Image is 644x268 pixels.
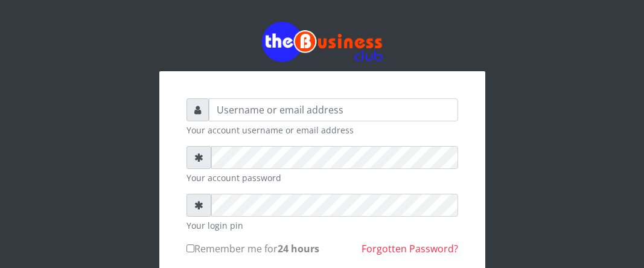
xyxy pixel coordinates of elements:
[187,124,458,136] small: Your account username or email address
[187,219,458,232] small: Your login pin
[209,98,458,121] input: Username or email address
[278,242,319,255] b: 24 hours
[187,244,194,252] input: Remember me for24 hours
[187,171,458,184] small: Your account password
[362,242,458,255] a: Forgotten Password?
[187,241,319,256] label: Remember me for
